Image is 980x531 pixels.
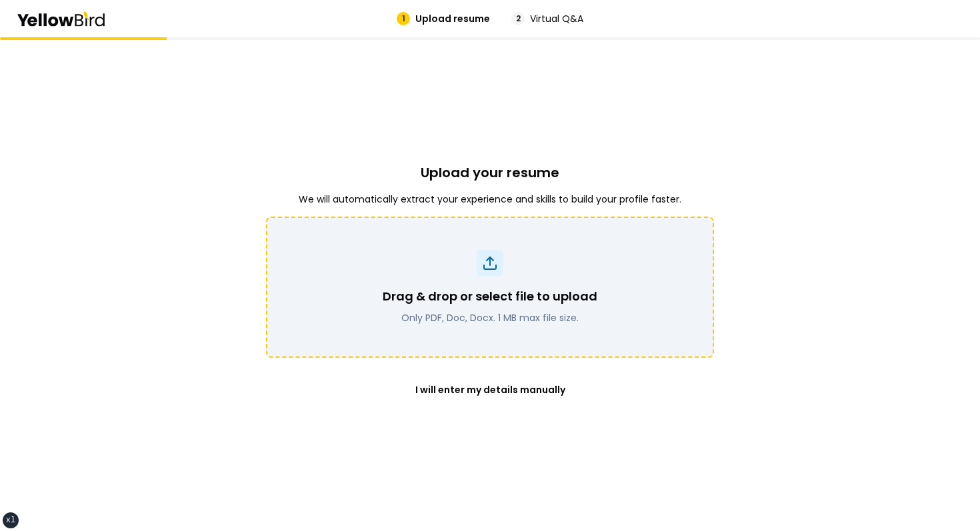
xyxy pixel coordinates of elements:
div: 2 [511,12,525,25]
div: Drag & drop or select file to uploadOnly PDF, Doc, Docx. 1 MB max file size. [266,217,714,358]
p: Only PDF, Doc, Docx. 1 MB max file size. [383,311,597,324]
button: I will enter my details manually [266,374,714,406]
span: Upload resume [415,12,490,25]
p: Drag & drop or select file to upload [383,287,597,306]
p: We will automatically extract your experience and skills to build your profile faster. [299,193,681,206]
div: xl [6,515,15,526]
h2: Upload your resume [421,163,559,182]
div: 1 [397,12,410,25]
span: Virtual Q&A [530,12,583,25]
